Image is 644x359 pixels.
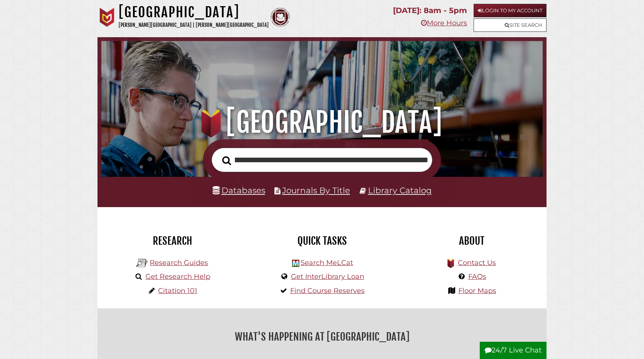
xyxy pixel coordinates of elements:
a: More Hours [421,19,467,27]
a: Get InterLibrary Loan [291,272,364,281]
h2: Research [103,234,241,247]
a: Search MeLCat [301,259,353,267]
a: Citation 101 [158,287,197,295]
a: FAQs [468,272,486,281]
a: Find Course Reserves [290,287,365,295]
p: [PERSON_NAME][GEOGRAPHIC_DATA] | [PERSON_NAME][GEOGRAPHIC_DATA] [119,21,269,30]
a: Contact Us [458,259,496,267]
h1: [GEOGRAPHIC_DATA] [111,105,533,139]
img: Hekman Library Logo [292,260,299,267]
img: Hekman Library Logo [136,257,148,269]
img: Calvin University [97,8,117,27]
a: Floor Maps [458,287,496,295]
a: Library Catalog [368,185,432,195]
a: Research Guides [150,259,208,267]
button: Search [218,154,235,168]
h1: [GEOGRAPHIC_DATA] [119,4,269,21]
a: Site Search [474,18,547,32]
h2: About [403,234,541,247]
img: Calvin Theological Seminary [271,8,290,27]
a: Login to My Account [474,4,547,17]
i: Search [222,156,231,165]
p: [DATE]: 8am - 5pm [393,4,467,17]
h2: Quick Tasks [253,234,391,247]
h2: What's Happening at [GEOGRAPHIC_DATA] [103,328,541,346]
a: Databases [213,185,265,195]
a: Get Research Help [145,272,210,281]
a: Journals By Title [282,185,350,195]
